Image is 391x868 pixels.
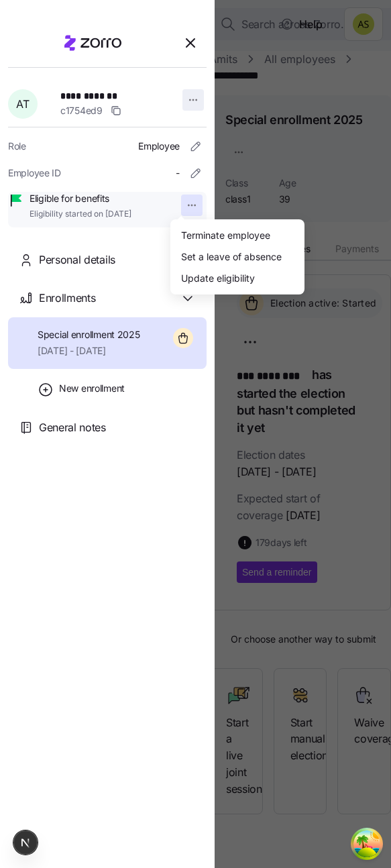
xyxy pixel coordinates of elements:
span: Enrollments [39,290,95,307]
div: Terminate employee [181,228,270,243]
div: Update eligibility [181,271,255,286]
span: [DATE] - [DATE] [38,344,140,358]
span: Employee ID [8,166,61,180]
span: General notes [39,419,106,436]
span: Eligible for benefits [30,192,131,205]
span: Eligibility started on [DATE] [30,209,131,220]
span: Special enrollment 2025 [38,328,140,341]
span: - [176,166,180,180]
span: A T [16,99,29,109]
div: Set a leave of absence [181,250,282,264]
span: Role [8,140,26,153]
span: Employee [138,140,180,153]
span: New enrollment [59,382,125,395]
span: c1754ed9 [60,104,103,117]
span: Personal details [39,252,115,268]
